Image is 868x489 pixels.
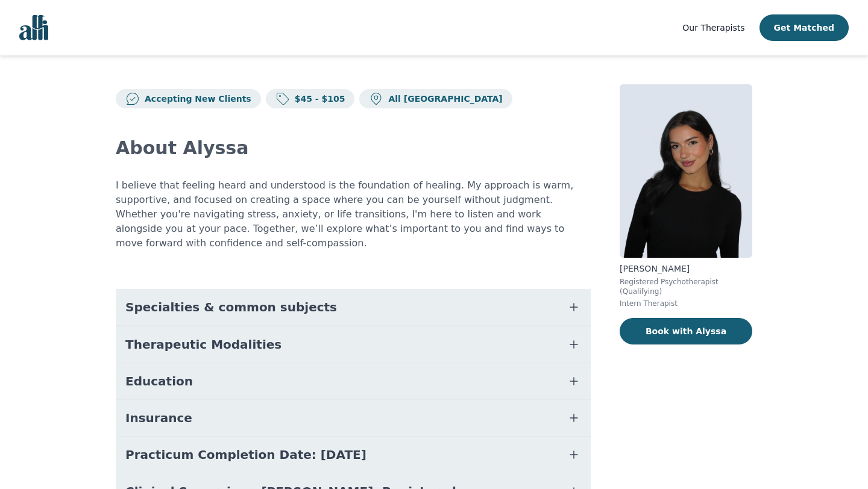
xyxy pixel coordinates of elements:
[116,178,591,251] p: I believe that feeling heard and understood is the foundation of healing. My approach is warm, su...
[125,373,193,390] span: Education
[383,93,502,105] p: All [GEOGRAPHIC_DATA]
[140,93,251,105] p: Accepting New Clients
[19,15,48,40] img: alli logo
[125,299,337,316] span: Specialties & common subjects
[116,326,591,363] button: Therapeutic Modalities
[116,400,591,436] button: Insurance
[620,299,752,308] p: Intern Therapist
[125,446,366,463] span: Practicum Completion Date: [DATE]
[290,93,345,105] p: $45 - $105
[759,14,849,41] button: Get Matched
[116,363,591,399] button: Education
[620,277,752,296] p: Registered Psychotherapist (Qualifying)
[682,23,744,33] span: Our Therapists
[620,84,752,258] img: Alyssa_Tweedie
[125,410,192,426] span: Insurance
[116,137,591,159] h2: About Alyssa
[116,289,591,325] button: Specialties & common subjects
[116,437,591,473] button: Practicum Completion Date: [DATE]
[620,263,752,275] p: [PERSON_NAME]
[125,336,281,353] span: Therapeutic Modalities
[682,20,744,35] a: Our Therapists
[620,318,752,344] button: Book with Alyssa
